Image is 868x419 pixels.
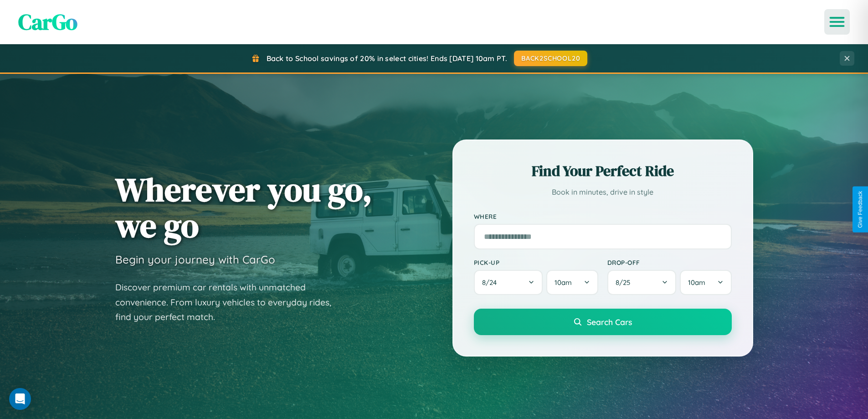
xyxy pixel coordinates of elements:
p: Book in minutes, drive in style [474,186,732,199]
p: Discover premium car rentals with unmatched convenience. From luxury vehicles to everyday rides, ... [115,280,343,325]
label: Where [474,212,732,220]
button: 8/25 [607,270,677,295]
div: Give Feedback [857,191,863,228]
span: 8 / 24 [482,278,501,287]
span: Back to School savings of 20% in select cities! Ends [DATE] 10am PT. [267,54,507,63]
label: Drop-off [607,259,732,266]
button: Search Cars [474,309,732,335]
h2: Find Your Perfect Ride [474,161,732,181]
button: 10am [546,270,598,295]
h3: Begin your journey with CarGo [115,253,275,266]
div: Open Intercom Messenger [9,388,31,410]
button: BACK2SCHOOL20 [514,51,587,66]
span: 10am [688,278,705,287]
span: Search Cars [587,317,632,327]
span: 10am [555,278,572,287]
label: Pick-up [474,259,598,266]
button: Open menu [824,9,850,35]
button: 8/24 [474,270,543,295]
button: 10am [680,270,731,295]
h1: Wherever you go, we go [115,171,372,243]
span: 8 / 25 [616,278,635,287]
span: CarGo [18,7,77,37]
